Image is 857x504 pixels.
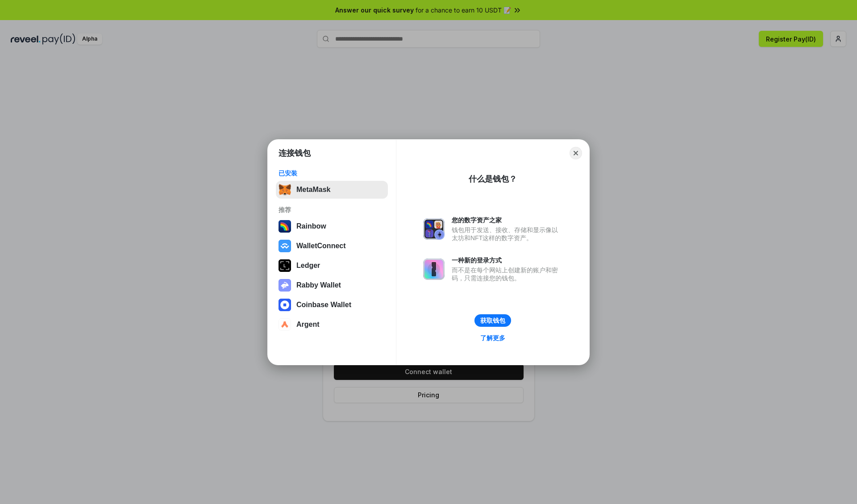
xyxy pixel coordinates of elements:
[452,226,562,242] div: 钱包用于发送、接收、存储和显示像以太坊和NFT这样的数字资产。
[296,262,320,270] div: Ledger
[469,174,517,184] div: 什么是钱包？
[276,237,388,255] button: WalletConnect
[279,148,311,158] h1: 连接钱包
[279,183,291,196] img: svg+xml,%3Csvg%20fill%3D%22none%22%20height%3D%2233%22%20viewBox%3D%220%200%2035%2033%22%20width%...
[279,206,385,214] div: 推荐
[279,299,291,311] img: svg+xml,%3Csvg%20width%3D%2228%22%20height%3D%2228%22%20viewBox%3D%220%200%2028%2028%22%20fill%3D...
[474,314,511,327] button: 获取钱包
[276,181,388,199] button: MetaMask
[452,256,562,264] div: 一种新的登录方式
[276,296,388,314] button: Coinbase Wallet
[279,169,385,177] div: 已安装
[423,218,445,240] img: svg+xml,%3Csvg%20xmlns%3D%22http%3A%2F%2Fwww.w3.org%2F2000%2Fsvg%22%20fill%3D%22none%22%20viewBox...
[279,279,291,292] img: svg+xml,%3Csvg%20xmlns%3D%22http%3A%2F%2Fwww.w3.org%2F2000%2Fsvg%22%20fill%3D%22none%22%20viewBox...
[276,217,388,235] button: Rainbow
[480,317,505,325] div: 获取钱包
[480,334,505,342] div: 了解更多
[279,240,291,252] img: svg+xml,%3Csvg%20width%3D%2228%22%20height%3D%2228%22%20viewBox%3D%220%200%2028%2028%22%20fill%3D...
[276,276,388,294] button: Rabby Wallet
[452,266,562,282] div: 而不是在每个网站上创建新的账户和密码，只需连接您的钱包。
[276,316,388,333] button: Argent
[279,220,291,233] img: svg+xml,%3Csvg%20width%3D%22120%22%20height%3D%22120%22%20viewBox%3D%220%200%20120%20120%22%20fil...
[296,222,326,230] div: Rainbow
[279,318,291,331] img: svg+xml,%3Csvg%20width%3D%2228%22%20height%3D%2228%22%20viewBox%3D%220%200%2028%2028%22%20fill%3D...
[296,321,320,329] div: Argent
[296,281,341,289] div: Rabby Wallet
[296,242,346,250] div: WalletConnect
[276,257,388,275] button: Ledger
[475,332,511,344] a: 了解更多
[570,147,582,159] button: Close
[452,216,562,224] div: 您的数字资产之家
[296,186,330,194] div: MetaMask
[423,258,445,280] img: svg+xml,%3Csvg%20xmlns%3D%22http%3A%2F%2Fwww.w3.org%2F2000%2Fsvg%22%20fill%3D%22none%22%20viewBox...
[279,259,291,272] img: svg+xml,%3Csvg%20xmlns%3D%22http%3A%2F%2Fwww.w3.org%2F2000%2Fsvg%22%20width%3D%2228%22%20height%3...
[296,301,351,309] div: Coinbase Wallet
